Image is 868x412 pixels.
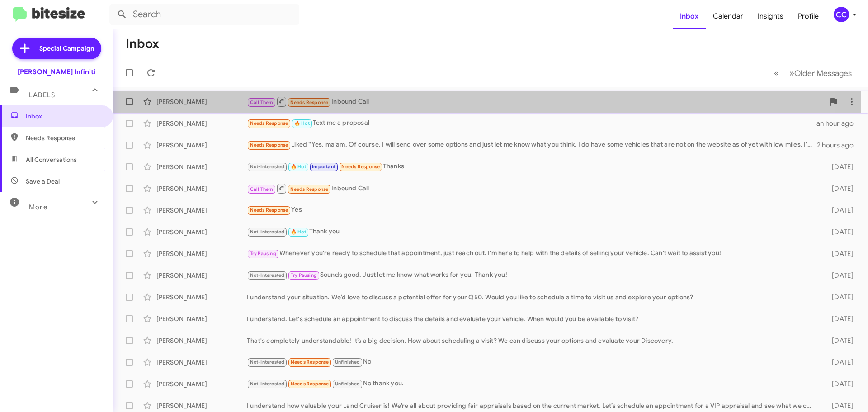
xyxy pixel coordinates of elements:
[250,186,274,192] span: Call Them
[335,381,360,387] span: Unfinished
[817,293,861,302] div: [DATE]
[250,207,288,213] span: Needs Response
[247,183,817,194] div: Inbound Call
[156,271,247,280] div: [PERSON_NAME]
[291,164,306,170] span: 🔥 Hot
[247,161,817,172] div: Thanks
[156,206,247,215] div: [PERSON_NAME]
[750,3,791,29] a: Insights
[817,336,861,345] div: [DATE]
[817,314,861,323] div: [DATE]
[291,359,329,365] span: Needs Response
[291,272,317,278] span: Try Pausing
[29,91,55,99] span: Labels
[247,357,817,367] div: No
[250,381,285,387] span: Not-Interested
[817,401,861,410] div: [DATE]
[26,133,103,142] span: Needs Response
[817,227,861,237] div: [DATE]
[156,358,247,367] div: [PERSON_NAME]
[290,99,329,105] span: Needs Response
[247,118,816,128] div: Text me a proposal
[156,97,247,106] div: [PERSON_NAME]
[294,120,310,126] span: 🔥 Hot
[769,64,784,82] button: Previous
[794,68,852,78] span: Older Messages
[817,358,861,367] div: [DATE]
[817,249,861,258] div: [DATE]
[26,112,103,121] span: Inbox
[126,37,159,51] h1: Inbox
[250,251,276,256] span: Try Pausing
[789,67,794,79] span: »
[156,184,247,193] div: [PERSON_NAME]
[156,162,247,171] div: [PERSON_NAME]
[312,164,335,170] span: Important
[247,270,817,280] div: Sounds good. Just let me know what works for you. Thank you!
[247,401,817,410] div: I understand how valuable your Land Cruiser is! We’re all about providing fair appraisals based o...
[247,248,817,259] div: Whenever you're ready to schedule that appointment, just reach out. I'm here to help with the det...
[341,164,380,170] span: Needs Response
[774,67,779,79] span: «
[250,229,285,235] span: Not-Interested
[784,64,857,82] button: Next
[247,293,817,302] div: I understand your situation. We’d love to discuss a potential offer for your Q50. Would you like ...
[247,227,817,237] div: Thank you
[706,3,750,29] a: Calendar
[156,249,247,258] div: [PERSON_NAME]
[156,293,247,302] div: [PERSON_NAME]
[290,186,329,192] span: Needs Response
[769,64,857,82] nav: Page navigation example
[26,155,77,164] span: All Conversations
[250,164,285,170] span: Not-Interested
[39,44,94,53] span: Special Campaign
[834,7,849,22] div: CC
[250,359,285,365] span: Not-Interested
[156,141,247,150] div: [PERSON_NAME]
[335,359,360,365] span: Unfinished
[156,336,247,345] div: [PERSON_NAME]
[817,184,861,193] div: [DATE]
[816,119,861,128] div: an hour ago
[247,205,817,215] div: Yes
[18,67,95,76] div: [PERSON_NAME] Infiniti
[817,379,861,388] div: [DATE]
[817,271,861,280] div: [DATE]
[247,96,825,107] div: Inbound Call
[791,3,826,29] a: Profile
[826,7,858,22] button: CC
[250,99,274,105] span: Call Them
[29,203,47,211] span: More
[817,206,861,215] div: [DATE]
[156,379,247,388] div: [PERSON_NAME]
[291,229,306,235] span: 🔥 Hot
[12,38,101,59] a: Special Campaign
[156,227,247,237] div: [PERSON_NAME]
[156,401,247,410] div: [PERSON_NAME]
[250,142,288,148] span: Needs Response
[26,177,60,186] span: Save a Deal
[109,4,299,25] input: Search
[247,140,817,150] div: Liked “Yes, ma'am. Of course. I will send over some options and just let me know what you think. ...
[291,381,329,387] span: Needs Response
[250,120,288,126] span: Needs Response
[156,314,247,323] div: [PERSON_NAME]
[817,141,861,150] div: 2 hours ago
[156,119,247,128] div: [PERSON_NAME]
[247,336,817,345] div: That's completely understandable! It’s a big decision. How about scheduling a visit? We can discu...
[673,3,706,29] a: Inbox
[247,379,817,389] div: No thank you.
[250,272,285,278] span: Not-Interested
[817,162,861,171] div: [DATE]
[247,314,817,323] div: I understand. Let's schedule an appointment to discuss the details and evaluate your vehicle. Whe...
